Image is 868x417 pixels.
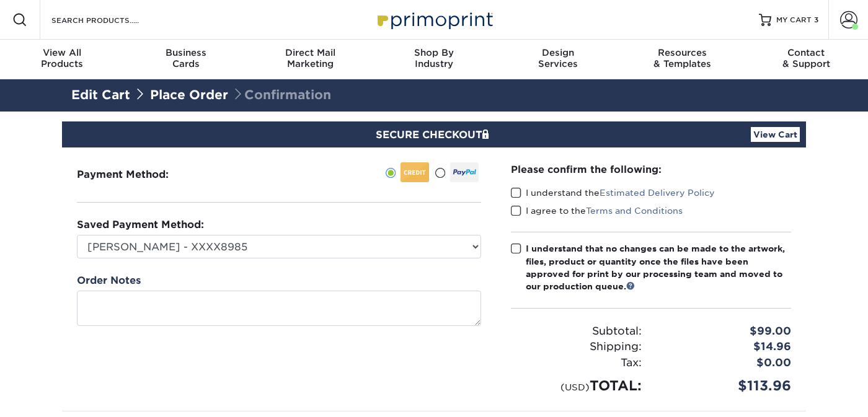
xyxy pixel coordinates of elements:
[496,47,620,69] div: Services
[814,15,818,24] span: 3
[124,40,248,79] a: BusinessCards
[651,355,800,371] div: $0.00
[77,169,199,180] h3: Payment Method:
[511,162,791,177] div: Please confirm the following:
[751,127,800,142] a: View Cart
[744,40,868,79] a: Contact& Support
[600,188,715,198] a: Estimated Delivery Policy
[372,40,496,79] a: Shop ByIndustry
[502,375,651,396] div: TOTAL:
[372,6,496,33] img: Primoprint
[248,40,372,79] a: Direct MailMarketing
[77,217,204,232] label: Saved Payment Method:
[651,375,800,396] div: $113.96
[71,87,130,102] a: Edit Cart
[560,382,590,392] small: (USD)
[776,15,812,25] span: MY CART
[620,40,744,79] a: Resources& Templates
[511,204,683,217] label: I agree to the
[744,47,868,69] div: & Support
[232,87,331,102] span: Confirmation
[248,47,372,69] div: Marketing
[372,47,496,58] span: Shop By
[511,187,715,199] label: I understand the
[124,47,248,58] span: Business
[586,206,683,216] a: Terms and Conditions
[496,40,620,79] a: DesignServices
[150,87,228,102] a: Place Order
[651,323,800,340] div: $99.00
[744,47,868,58] span: Contact
[526,242,791,293] div: I understand that no changes can be made to the artwork, files, product or quantity once the file...
[77,273,141,288] label: Order Notes
[620,47,744,58] span: Resources
[376,129,492,141] span: SECURE CHECKOUT
[124,47,248,69] div: Cards
[496,47,620,58] span: Design
[372,47,496,69] div: Industry
[502,355,651,371] div: Tax:
[620,47,744,69] div: & Templates
[248,47,372,58] span: Direct Mail
[502,339,651,355] div: Shipping:
[651,339,800,355] div: $14.96
[502,323,651,340] div: Subtotal:
[50,12,171,27] input: SEARCH PRODUCTS.....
